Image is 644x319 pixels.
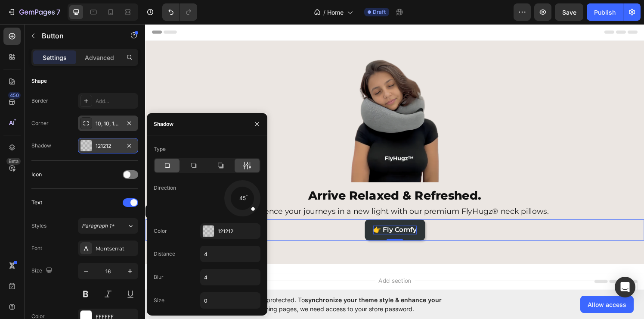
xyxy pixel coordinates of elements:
span: Draft [373,8,386,16]
div: Open Intercom Messenger [615,277,635,297]
button: Save [555,3,583,21]
div: Rich Text Editor. Editing area: main [236,209,281,218]
p: 7 [56,7,60,17]
p: Arrive Relaxed & Refreshed. [1,170,516,186]
div: Undo/Redo [162,3,197,21]
div: Publish [594,8,616,17]
span: Home [327,8,344,17]
div: Size [154,297,164,304]
div: 10, 10, 10, 10 [96,120,121,128]
input: Auto [201,293,260,308]
div: Type [154,145,166,153]
button: Paragraph 1* [78,218,138,234]
div: Button [11,191,30,198]
input: Auto [201,246,260,262]
input: Auto [201,269,260,285]
span: / [323,8,325,17]
div: 450 [8,92,21,99]
div: Styles [31,222,46,230]
div: Shadow [154,120,173,128]
div: Shadow [31,142,51,150]
div: Blur [154,273,164,281]
div: Beta [6,158,21,165]
p: 👉 Fly Comfy [236,209,281,218]
img: gempages_581737074143527668-2613c851-bfdb-4812-9737-c8d2f1cff798.webp [194,35,323,164]
div: Direction [154,184,176,192]
div: Shape [31,77,47,85]
button: <p>👉 Fly Comfy</p> [227,203,290,225]
div: Color [154,227,167,235]
div: Text [31,199,42,206]
button: Allow access [580,296,634,313]
div: Size [31,265,54,277]
div: Font [31,244,42,252]
div: Icon [31,171,42,178]
span: Allow access [588,300,626,309]
button: Publish [587,3,623,21]
p: Settings [43,53,67,62]
div: Montserrat [96,245,136,253]
button: 7 [3,3,64,21]
div: 121212 [218,228,258,235]
span: Save [562,9,576,16]
p: Experience your journeys in a new light with our premium FlyHugz® neck pillows. [1,188,516,201]
span: Your page is password protected. To when designing pages, we need access to your store password. [200,295,475,313]
p: Advanced [85,53,114,62]
span: Paragraph 1* [82,222,115,230]
p: Button [42,31,115,41]
div: Corner [31,119,49,127]
div: 121212 [96,142,121,150]
span: synchronize your theme style & enhance your experience [200,296,442,313]
div: Add... [96,97,136,105]
div: Distance [154,250,175,258]
div: Border [31,97,48,105]
iframe: Design area [145,24,644,290]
